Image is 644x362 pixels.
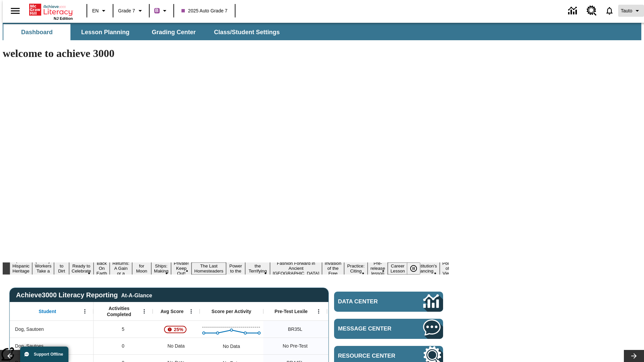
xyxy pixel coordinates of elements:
span: Grade 7 [118,7,135,14]
span: Pre-Test Lexile [275,308,308,314]
div: No Data, Dog, Sautoes [153,338,200,354]
a: Home [29,3,73,16]
a: Data Center [334,292,443,312]
button: Open Menu [139,306,149,316]
div: Pause [407,262,427,275]
button: Lesson Planning [72,24,139,40]
button: Open Menu [186,306,196,316]
span: Achieve3000 Literacy Reporting [16,291,152,299]
div: 5, Dog, Sautoen [94,321,153,338]
button: Open Menu [314,306,324,316]
div: 0, Dog, Sautoes [94,338,153,354]
div: No Data, Dog, Sautoes [327,338,391,354]
span: B [155,6,159,15]
span: 0 [122,343,124,350]
button: Profile/Settings [618,5,644,17]
span: 25% [171,323,186,336]
span: Dog, Sautoen [15,326,44,333]
span: No Data [164,339,188,353]
span: NJ Edition [54,16,73,20]
span: Dog, Sautoes [15,343,44,350]
button: Class/Student Settings [209,24,285,40]
button: Slide 3 Born to Dirt Bike [54,257,69,280]
button: Slide 16 Pre-release lesson [368,260,388,277]
button: Slide 15 Mixed Practice: Citing Evidence [344,257,368,280]
div: SubNavbar [3,24,286,40]
button: Slide 14 The Invasion of the Free CD [322,255,344,282]
span: 2025 Auto Grade 7 [181,7,228,14]
span: Activities Completed [97,305,141,317]
button: Slide 1 ¡Viva Hispanic Heritage Month! [10,257,32,280]
a: Notifications [601,2,618,19]
div: Home [29,2,73,20]
button: Open side menu [5,1,25,21]
span: No Pre-Test, Dog, Sautoes [283,343,308,350]
div: SubNavbar [3,23,641,40]
button: Open Menu [80,306,90,316]
button: Slide 12 Attack of the Terrifying Tomatoes [245,257,270,280]
button: Grade: Grade 7, Select a grade [115,5,147,17]
button: Slide 13 Fashion Forward in Ancient Rome [270,260,322,277]
span: Data Center [338,298,401,305]
span: Beginning reader 35 Lexile, Dog, Sautoen [288,326,302,333]
span: Avg Score [160,308,183,314]
button: Grading Center [140,24,207,40]
div: No Data, Dog, Sautoes [219,340,243,353]
span: Tauto [621,7,632,14]
span: Message Center [338,325,403,332]
span: EN [92,7,99,14]
div: , 25%, Attention! This student's Average First Try Score of 25% is below 65%, Dog, Sautoen [153,321,200,338]
span: Support Offline [34,352,63,357]
button: Boost Class color is purple. Change class color [152,5,171,17]
button: Slide 2 Labor Day: Workers Take a Stand [32,257,54,280]
span: Grading Center [152,28,196,36]
button: Slide 10 The Last Homesteaders [192,262,226,275]
button: Support Offline [20,347,68,362]
a: Resource Center, Will open in new tab [583,2,601,20]
button: Slide 8 Cruise Ships: Making Waves [151,257,171,280]
span: Lesson Planning [81,28,129,36]
button: Slide 19 Point of View [440,260,455,277]
span: Student [39,308,56,314]
a: Data Center [564,2,583,20]
div: 35 Lexile, ER, Based on the Lexile Reading measure, student is an Emerging Reader (ER) and will h... [327,321,391,338]
button: Slide 9 Private! Keep Out! [171,260,192,277]
button: Dashboard [3,24,70,40]
div: At-A-Glance [121,291,152,299]
span: 5 [122,326,124,333]
button: Slide 4 Get Ready to Celebrate Juneteenth! [69,257,94,280]
button: Slide 7 Time for Moon Rules? [132,257,151,280]
h1: welcome to achieve 3000 [3,47,449,60]
span: Resource Center [338,353,403,359]
button: Slide 17 Career Lesson [388,262,408,275]
button: Lesson carousel, Next [624,350,644,362]
span: Score per Activity [212,308,252,314]
a: Message Center [334,319,443,339]
button: Slide 6 Free Returns: A Gain or a Drain? [110,255,132,282]
span: Dashboard [21,28,53,36]
span: Class/Student Settings [214,28,280,36]
button: Slide 5 Back On Earth [94,260,110,277]
button: Language: EN, Select a language [89,5,111,17]
button: Pause [407,262,420,275]
button: Slide 11 Solar Power to the People [226,257,246,280]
